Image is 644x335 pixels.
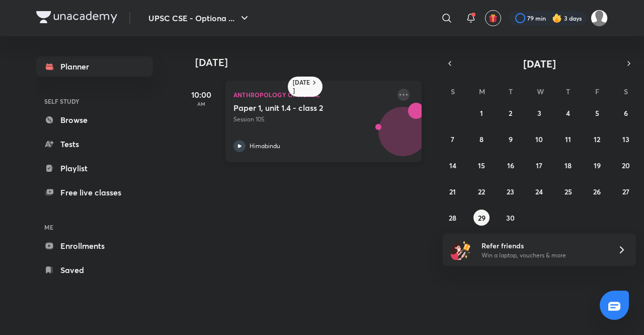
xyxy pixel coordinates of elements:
button: September 14, 2025 [445,157,461,173]
button: September 29, 2025 [473,210,490,226]
button: September 15, 2025 [473,157,490,173]
a: Tests [36,134,153,154]
a: Planner [36,56,153,77]
abbr: September 22, 2025 [478,187,485,196]
h6: Refer friends [481,240,605,251]
button: September 26, 2025 [589,183,605,199]
button: September 19, 2025 [589,157,605,173]
h5: 10:00 [181,89,221,101]
p: Anthropology Optional [233,89,391,101]
abbr: September 23, 2025 [507,187,514,196]
button: September 10, 2025 [531,131,547,147]
abbr: Thursday [566,87,570,96]
h6: [DATE] [293,79,310,95]
abbr: September 26, 2025 [593,187,601,196]
abbr: Sunday [451,87,455,96]
abbr: September 1, 2025 [480,108,483,118]
abbr: September 21, 2025 [449,187,456,196]
h6: ME [36,219,153,236]
abbr: Wednesday [537,87,544,96]
img: avatar [489,14,498,23]
button: UPSC CSE - Optiona ... [142,8,257,28]
abbr: September 7, 2025 [451,135,454,144]
p: Win a laptop, vouchers & more [481,251,605,260]
abbr: September 6, 2025 [624,108,628,118]
button: September 22, 2025 [473,183,490,199]
abbr: September 13, 2025 [622,135,629,144]
p: Session 105 [233,115,391,124]
a: Browse [36,110,153,130]
a: Saved [36,260,153,280]
button: September 30, 2025 [503,210,519,226]
p: AM [181,101,221,107]
abbr: September 3, 2025 [537,108,541,118]
button: September 6, 2025 [618,105,634,121]
abbr: September 17, 2025 [536,161,542,170]
span: [DATE] [523,57,556,71]
abbr: September 9, 2025 [509,135,513,144]
abbr: September 4, 2025 [566,108,570,118]
a: Free live classes [36,182,153,203]
abbr: September 24, 2025 [535,187,543,196]
a: Playlist [36,158,153,178]
h6: SELF STUDY [36,93,153,110]
abbr: September 12, 2025 [594,135,600,144]
abbr: September 14, 2025 [449,161,456,170]
button: September 16, 2025 [503,157,519,173]
button: September 21, 2025 [445,183,461,199]
button: September 24, 2025 [531,183,547,199]
button: September 5, 2025 [589,105,605,121]
abbr: September 19, 2025 [594,161,601,170]
button: September 20, 2025 [618,157,634,173]
abbr: September 5, 2025 [595,108,599,118]
abbr: Saturday [624,87,628,96]
a: Enrollments [36,236,153,256]
img: Company Logo [36,11,117,23]
button: September 4, 2025 [560,105,576,121]
img: Avatar [379,112,427,161]
button: September 18, 2025 [560,157,576,173]
button: September 12, 2025 [589,131,605,147]
abbr: September 25, 2025 [565,187,572,196]
abbr: September 10, 2025 [535,135,543,144]
button: September 28, 2025 [445,210,461,226]
button: September 11, 2025 [560,131,576,147]
button: September 17, 2025 [531,157,547,173]
abbr: September 18, 2025 [565,161,572,170]
abbr: Monday [479,87,485,96]
abbr: September 11, 2025 [565,135,571,144]
a: Company Logo [36,11,117,26]
abbr: September 28, 2025 [449,213,456,223]
p: Himabindu [250,142,280,151]
button: September 3, 2025 [531,105,547,121]
button: September 23, 2025 [503,183,519,199]
button: September 13, 2025 [618,131,634,147]
abbr: September 30, 2025 [506,213,515,223]
abbr: September 27, 2025 [622,187,629,196]
abbr: September 20, 2025 [622,161,630,170]
button: September 27, 2025 [618,183,634,199]
abbr: September 15, 2025 [478,161,485,170]
button: September 1, 2025 [473,105,490,121]
h5: Paper 1, unit 1.4 - class 2 [233,103,359,113]
abbr: Friday [595,87,599,96]
img: kuldeep Ahir [591,10,608,27]
abbr: September 8, 2025 [479,135,484,144]
img: streak [552,13,562,23]
h4: [DATE] [195,56,432,69]
button: [DATE] [457,56,622,71]
button: September 9, 2025 [503,131,519,147]
button: September 25, 2025 [560,183,576,199]
button: avatar [485,10,501,26]
abbr: September 16, 2025 [507,161,514,170]
abbr: Tuesday [509,87,513,96]
abbr: September 2, 2025 [509,108,512,118]
button: September 2, 2025 [503,105,519,121]
button: September 7, 2025 [445,131,461,147]
img: referral [451,240,471,260]
button: September 8, 2025 [473,131,490,147]
abbr: September 29, 2025 [478,213,486,223]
